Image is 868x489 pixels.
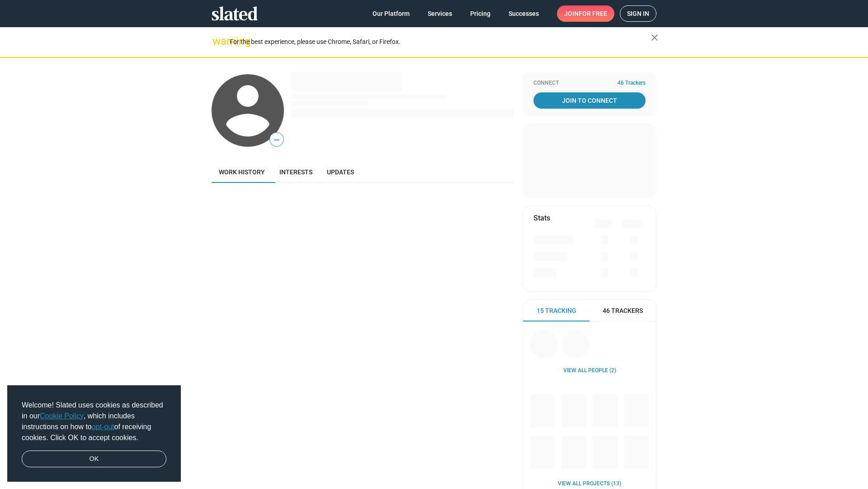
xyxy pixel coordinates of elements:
span: 46 Trackers [618,80,646,87]
div: Connect [533,80,646,87]
mat-icon: close [649,32,660,43]
span: Work history [219,168,265,176]
a: Interests [272,161,320,183]
a: opt-out [92,423,114,431]
a: Successes [501,5,546,22]
span: Pricing [470,5,491,22]
a: Sign in [620,5,656,22]
a: Join To Connect [533,92,646,109]
span: Our Platform [373,5,410,22]
span: 15 Tracking [537,307,576,315]
a: View all People (2) [563,367,616,374]
span: Interests [279,168,312,176]
a: Pricing [463,5,498,22]
a: Joinfor free [557,5,614,22]
span: Services [428,5,452,22]
span: Join [564,5,607,22]
a: Services [420,5,459,22]
span: Join To Connect [535,92,644,109]
div: cookieconsent [7,385,181,482]
span: — [270,134,283,146]
mat-card-title: Stats [533,213,550,223]
span: Successes [509,5,539,22]
a: View all Projects (13) [558,480,621,488]
span: 46 Trackers [603,307,643,315]
a: dismiss cookie message [22,451,166,468]
span: Welcome! Slated uses cookies as described in our , which includes instructions on how to of recei... [22,400,166,443]
a: Cookie Policy [40,412,84,420]
a: Updates [320,161,361,183]
div: For the best experience, please use Chrome, Safari, or Firefox. [230,36,651,48]
span: for free [579,5,607,22]
a: Our Platform [365,5,417,22]
span: Updates [327,168,354,176]
a: Work history [212,161,272,183]
mat-icon: warning [212,36,223,47]
span: Sign in [627,6,649,21]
